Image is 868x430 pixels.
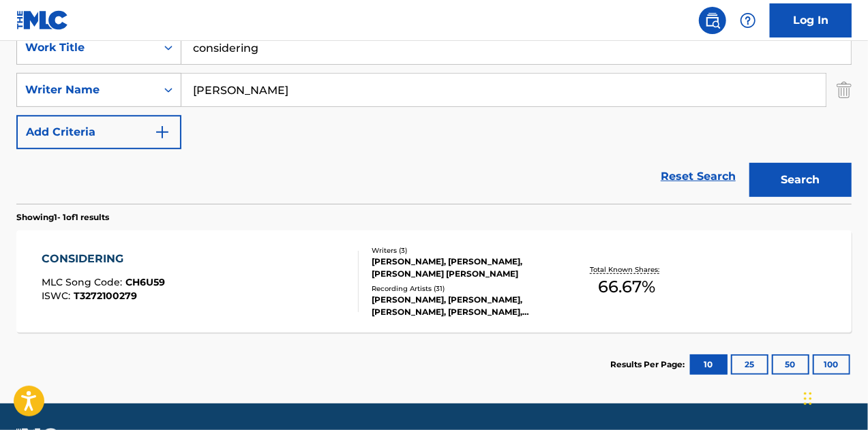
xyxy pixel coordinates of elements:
[16,211,109,224] p: Showing 1 - 1 of 1 results
[804,378,812,419] div: Drag
[16,115,181,149] button: Add Criteria
[654,162,743,191] a: Reset Search
[598,275,655,299] span: 66.67 %
[372,256,557,280] div: [PERSON_NAME], [PERSON_NAME], [PERSON_NAME] [PERSON_NAME]
[16,230,852,333] a: CONSIDERINGMLC Song Code:CH6U59ISWC:T3272100279Writers (3)[PERSON_NAME], [PERSON_NAME], [PERSON_N...
[770,3,852,37] a: Log In
[610,358,688,371] p: Results Per Page:
[372,294,557,318] div: [PERSON_NAME], [PERSON_NAME], [PERSON_NAME], [PERSON_NAME], [PERSON_NAME]
[74,290,137,302] span: T3272100279
[42,276,125,288] span: MLC Song Code :
[25,40,148,56] div: Work Title
[25,82,148,98] div: Writer Name
[800,365,868,430] iframe: Chat Widget
[740,12,756,29] img: help
[699,7,726,34] a: Public Search
[125,276,165,288] span: CH6U59
[690,354,728,375] button: 10
[734,7,762,34] div: Help
[813,354,850,375] button: 100
[154,124,170,140] img: 9d2ae6d4665cec9f34b9.svg
[372,245,557,256] div: Writers ( 3 )
[704,12,721,29] img: search
[16,31,852,204] form: Search Form
[837,73,852,107] img: Delete Criterion
[16,10,69,30] img: MLC Logo
[42,251,165,267] div: CONSIDERING
[590,264,663,275] p: Total Known Shares:
[372,283,557,294] div: Recording Artists ( 31 )
[42,290,74,302] span: ISWC :
[731,354,768,375] button: 25
[772,354,809,375] button: 50
[749,163,852,197] button: Search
